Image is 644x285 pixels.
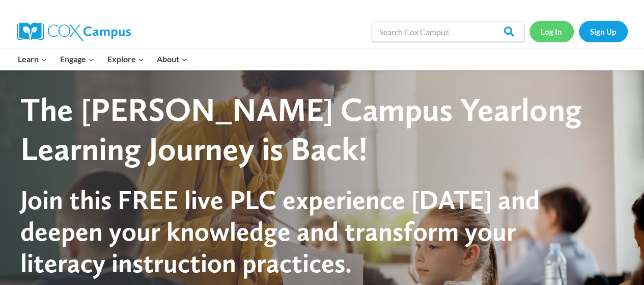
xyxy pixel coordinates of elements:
[20,90,605,169] div: The [PERSON_NAME] Campus Yearlong Learning Journey is Back!
[12,48,194,70] nav: Primary Navigation
[579,21,628,42] a: Sign Up
[20,184,540,279] span: Join this FREE live PLC experience [DATE] and deepen your knowledge and transform your literacy i...
[17,22,131,41] img: Cox Campus
[150,48,194,70] button: Child menu of About
[101,48,151,70] button: Child menu of Explore
[529,21,628,42] nav: Secondary Navigation
[53,48,101,70] button: Child menu of Engage
[529,21,574,42] a: Log In
[12,48,54,70] button: Child menu of Learn
[372,21,524,42] input: Search Cox Campus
